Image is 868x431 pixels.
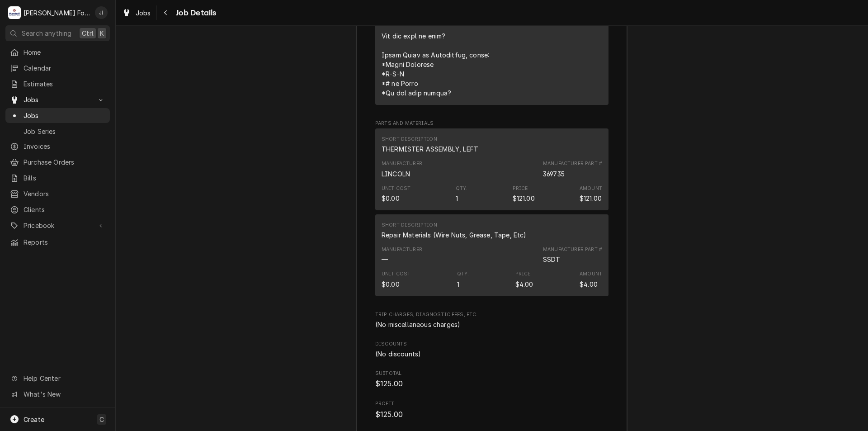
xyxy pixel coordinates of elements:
div: Quantity [456,185,468,203]
span: Purchase Orders [24,157,105,167]
span: Discounts [375,341,609,348]
div: Amount [580,185,602,192]
div: Amount [580,279,598,289]
div: Amount [580,185,602,203]
div: Line Item [375,214,609,296]
div: Qty. [456,185,468,192]
div: Unit Cost [382,185,410,192]
span: Bills [24,173,105,183]
span: Help Center [24,374,104,383]
span: Jobs [136,8,151,18]
span: Search anything [22,28,71,38]
span: Jobs [24,95,92,104]
div: Amount [580,270,602,289]
div: Price [513,185,528,192]
div: Manufacturer [382,169,410,179]
span: Ctrl [82,28,94,38]
span: Home [24,47,105,57]
div: Price [515,270,533,289]
a: Vendors [5,186,110,201]
div: Manufacturer [382,160,422,167]
a: Job Series [5,124,110,139]
div: Manufacturer [382,246,422,253]
span: Trip Charges, Diagnostic Fees, etc. [375,311,609,318]
div: Cost [382,279,400,289]
button: Search anythingCtrlK [5,25,110,41]
span: Parts and Materials [375,120,609,127]
span: Pricebook [24,221,92,230]
div: Line Item [375,128,609,210]
a: Purchase Orders [5,155,110,170]
div: Trip Charges, Diagnostic Fees, etc. List [375,320,609,329]
div: Amount [580,194,602,203]
div: Price [515,270,531,278]
button: Navigate back [159,5,173,20]
div: Manufacturer [382,160,422,178]
span: What's New [24,389,104,399]
span: Clients [24,205,105,214]
a: Go to Jobs [5,92,110,107]
div: Manufacturer Part # [543,246,602,253]
div: Unit Cost [382,270,410,278]
span: Subtotal [375,370,609,377]
div: Marshall Food Equipment Service's Avatar [8,6,21,19]
span: Invoices [24,142,105,151]
span: K [100,28,104,38]
span: Subtotal [375,379,609,389]
span: Reports [24,237,105,247]
div: Short Description [382,230,527,240]
a: Jobs [118,5,155,20]
div: Jeff Debigare (109)'s Avatar [95,6,108,19]
div: Part Number [543,246,602,264]
div: Parts and Materials List [375,128,609,300]
div: Amount [580,270,602,278]
div: Short Description [382,136,478,154]
span: Jobs [24,111,105,120]
div: Trip Charges, Diagnostic Fees, etc. [375,311,609,329]
a: Invoices [5,139,110,154]
div: Manufacturer Part # [543,160,602,167]
a: Go to Help Center [5,371,110,386]
div: Quantity [457,270,469,289]
div: Price [513,194,535,203]
div: Discounts [375,341,609,359]
div: Part Number [543,255,561,264]
span: Calendar [24,63,105,73]
a: Jobs [5,108,110,123]
a: Clients [5,202,110,217]
div: Parts and Materials [375,120,609,300]
div: Short Description [382,144,478,154]
div: [PERSON_NAME] Food Equipment Service [24,8,90,18]
div: Cost [382,194,400,203]
span: Vendors [24,189,105,199]
div: Discounts List [375,349,609,359]
div: Short Description [382,222,437,229]
div: Part Number [543,169,565,179]
div: M [8,6,21,19]
div: Profit [375,400,609,420]
span: $125.00 [375,379,403,388]
a: Go to What's New [5,387,110,402]
div: Short Description [382,136,437,143]
span: Create [24,416,44,423]
div: Cost [382,185,410,203]
div: Manufacturer [382,246,422,264]
a: Go to Pricebook [5,218,110,233]
div: Subtotal [375,370,609,389]
div: Part Number [543,160,602,178]
div: Price [515,279,533,289]
div: Qty. [457,270,469,278]
span: Job Series [24,127,105,136]
span: Job Details [173,7,217,19]
div: Quantity [456,194,458,203]
a: Home [5,45,110,60]
a: Calendar [5,61,110,76]
div: Quantity [457,279,459,289]
span: C [99,415,104,424]
a: Bills [5,171,110,185]
span: $125.00 [375,410,403,419]
div: Price [513,185,535,203]
span: Profit [375,409,609,420]
div: Manufacturer [382,255,388,264]
div: Short Description [382,222,527,240]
